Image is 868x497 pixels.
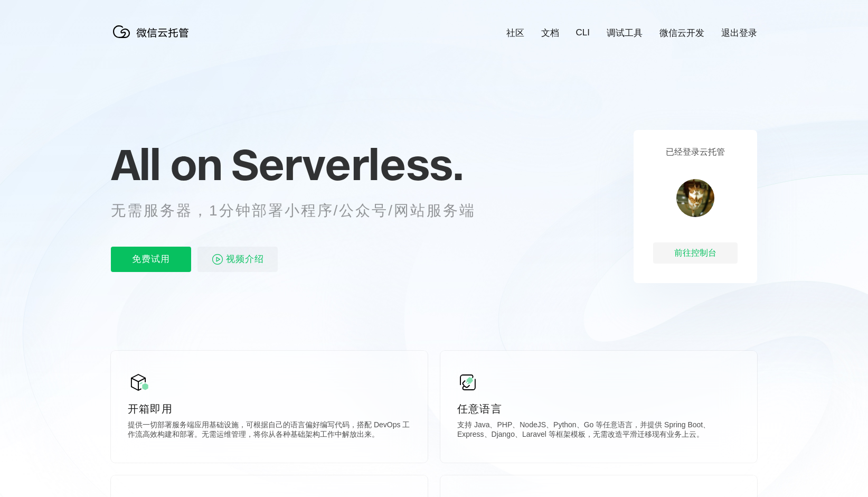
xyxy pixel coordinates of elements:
a: 文档 [541,27,559,39]
p: 提供一切部署服务端应用基础设施，可根据自己的语言偏好编写代码，搭配 DevOps 工作流高效构建和部署。无需运维管理，将你从各种基础架构工作中解放出来。 [128,420,411,442]
a: 退出登录 [721,27,757,39]
a: 社区 [506,27,524,39]
a: CLI [576,27,590,38]
img: video_play.svg [211,253,224,266]
a: 微信云开发 [659,27,704,39]
p: 无需服务器，1分钟部署小程序/公众号/网站服务端 [111,200,495,221]
p: 已经登录云托管 [666,147,725,158]
div: 前往控制台 [653,242,738,264]
a: 微信云托管 [111,35,195,44]
p: 任意语言 [457,401,740,416]
a: 调试工具 [607,27,643,39]
p: 免费试用 [111,247,191,272]
span: All on [111,138,221,191]
span: 视频介绍 [226,247,264,272]
span: Serverless. [231,138,463,191]
img: 微信云托管 [111,21,195,42]
p: 开箱即用 [128,401,411,416]
p: 支持 Java、PHP、NodeJS、Python、Go 等任意语言，并提供 Spring Boot、Express、Django、Laravel 等框架模板，无需改造平滑迁移现有业务上云。 [457,420,740,442]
